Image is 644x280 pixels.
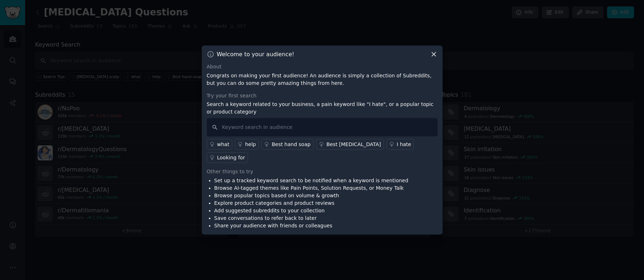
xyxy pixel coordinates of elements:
[272,141,310,148] div: Best hand soap
[214,214,409,222] li: Save conversations to refer back to later
[207,168,438,175] div: Other things to try
[214,177,409,184] li: Set up a tracked keyword search to be notified when a keyword is mentioned
[207,101,438,116] p: Search a keyword related to your business, a pain keyword like "I hate", or a popular topic or pr...
[214,192,409,199] li: Browse popular topics based on volume & growth
[207,72,438,87] p: Congrats on making your first audience! An audience is simply a collection of Subreddits, but you...
[214,184,409,192] li: Browse AI-tagged themes like Pain Points, Solution Requests, or Money Talk
[207,139,232,150] a: what
[214,207,409,214] li: Add suggested subreddits to your collection
[397,141,411,148] div: I hate
[217,141,229,148] div: what
[207,152,248,163] a: Looking for
[326,141,381,148] div: Best [MEDICAL_DATA]
[235,139,259,150] a: help
[261,139,313,150] a: Best hand soap
[217,154,245,161] div: Looking for
[245,141,256,148] div: help
[214,199,409,207] li: Explore product categories and product reviews
[207,118,438,136] input: Keyword search in audience
[207,92,438,100] div: Try your first search
[316,139,384,150] a: Best [MEDICAL_DATA]
[217,50,295,58] h3: Welcome to your audience!
[386,139,414,150] a: I hate
[207,63,438,71] div: About
[214,222,409,230] li: Share your audience with friends or colleagues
